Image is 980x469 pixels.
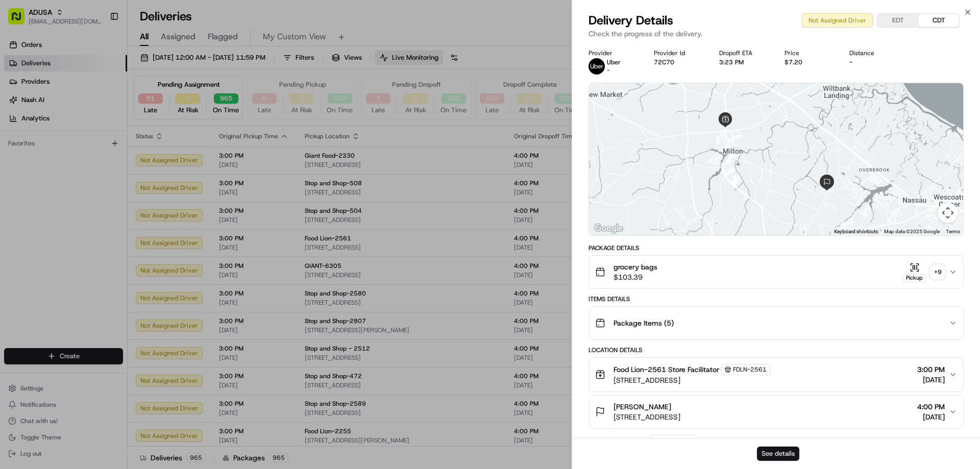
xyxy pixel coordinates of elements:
p: Check the progress of the delivery. [589,29,964,39]
div: 💻 [86,149,94,157]
span: $103.39 [614,272,657,282]
a: Terms [946,229,960,234]
div: + 9 [930,265,945,279]
span: Food Lion-2561 Store Facilitator [614,364,719,375]
img: 1736555255976-a54dd68f-1ca7-489b-9aae-adbdc363a1c4 [10,97,29,116]
div: Price [785,49,834,57]
div: 3:23 PM [719,58,768,66]
div: We're available if you need us! [35,108,129,116]
span: FDLN-2561 [733,365,767,374]
button: Add Event [650,435,696,447]
span: Pylon [102,173,124,181]
button: Package Items (5) [589,307,963,339]
button: 72C70 [654,58,674,66]
div: Delivery Activity [589,437,644,445]
span: - [607,66,610,75]
span: [DATE] [917,375,945,385]
div: Distance [849,49,898,57]
button: Pickup [902,262,926,282]
span: Knowledge Base [20,148,78,158]
div: Provider Id [654,49,703,57]
span: [PERSON_NAME] [614,402,671,412]
span: Map data ©2025 Google [884,229,940,234]
div: 📗 [10,149,18,157]
div: Start new chat [35,97,167,108]
p: Welcome 👋 [10,41,186,57]
a: Open this area in Google Maps (opens a new window) [592,222,625,235]
span: [STREET_ADDRESS] [614,412,680,422]
div: - [849,58,898,66]
div: Location Details [589,346,964,354]
button: See details [757,447,799,461]
span: Delivery Details [589,12,673,29]
button: [PERSON_NAME][STREET_ADDRESS]4:00 PM[DATE] [589,396,963,428]
span: API Documentation [96,148,164,158]
button: EDT [877,14,918,27]
button: grocery bags$103.39Pickup+9 [589,256,963,288]
img: Google [592,222,625,235]
span: 4:00 PM [917,402,945,412]
div: Provider [589,49,638,57]
input: Clear [27,66,168,77]
div: Pickup [902,274,926,282]
button: Start new chat [174,101,186,113]
span: Package Items ( 5 ) [614,318,674,328]
span: Uber [607,58,621,66]
button: Pickup+9 [902,262,945,282]
a: Powered byPylon [72,172,124,181]
div: Dropoff ETA [719,49,768,57]
button: Map camera controls [938,203,958,223]
div: Items Details [589,295,964,303]
button: Keyboard shortcuts [834,228,878,235]
span: [STREET_ADDRESS] [614,375,770,385]
button: CDT [918,14,959,27]
img: Nash [10,10,31,31]
div: Package Details [589,244,964,252]
img: profile_uber_ahold_partner.png [589,58,605,75]
a: 💻API Documentation [82,144,168,162]
span: [DATE] [917,412,945,422]
a: 📗Knowledge Base [6,144,82,162]
span: grocery bags [614,262,657,272]
span: 3:00 PM [917,364,945,375]
button: Food Lion-2561 Store FacilitatorFDLN-2561[STREET_ADDRESS]3:00 PM[DATE] [589,358,963,391]
div: $7.20 [785,58,834,66]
